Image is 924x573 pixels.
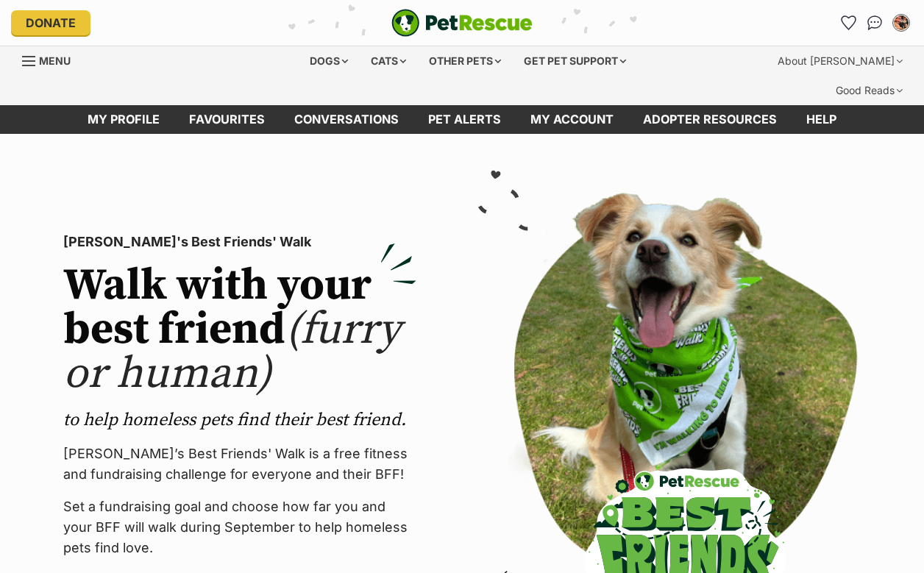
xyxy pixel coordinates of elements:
[836,11,913,35] ul: Account quick links
[63,232,416,252] p: [PERSON_NAME]'s Best Friends' Walk
[63,408,416,432] p: to help homeless pets find their best friend.
[825,76,913,105] div: Good Reads
[863,11,886,35] a: Conversations
[419,46,511,76] div: Other pets
[513,46,636,76] div: Get pet support
[299,46,358,76] div: Dogs
[280,105,413,134] a: conversations
[767,46,913,76] div: About [PERSON_NAME]
[894,15,909,30] img: May Sivakumaran profile pic
[391,9,533,37] a: PetRescue
[39,54,71,67] span: Menu
[63,497,416,558] p: Set a fundraising goal and choose how far you and your BFF will walk during September to help hom...
[73,105,174,134] a: My profile
[11,10,90,35] a: Donate
[63,444,416,485] p: [PERSON_NAME]’s Best Friends' Walk is a free fitness and fundraising challenge for everyone and t...
[792,105,851,134] a: Help
[867,15,883,30] img: chat-41dd97257d64d25036548639549fe6c8038ab92f7586957e7f3b1b290dea8141.svg
[174,105,280,134] a: Favourites
[63,264,416,396] h2: Walk with your best friend
[413,105,516,134] a: Pet alerts
[63,302,401,402] span: (furry or human)
[22,46,81,73] a: Menu
[889,11,913,35] button: My account
[836,11,860,35] a: Favourites
[516,105,628,134] a: My account
[360,46,416,76] div: Cats
[391,9,533,37] img: logo-e224e6f780fb5917bec1dbf3a21bbac754714ae5b6737aabdf751b685950b380.svg
[628,105,792,134] a: Adopter resources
